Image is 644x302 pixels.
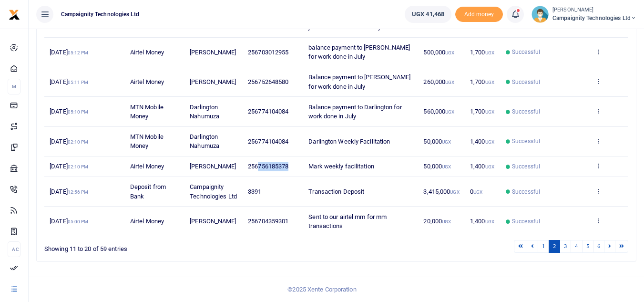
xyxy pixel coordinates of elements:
span: [PERSON_NAME] [190,49,236,56]
small: 02:10 PM [68,139,89,145]
span: Successful [512,137,540,146]
span: 50,000 [423,163,451,170]
span: [DATE] [50,163,88,170]
small: UGX [445,80,454,85]
button: Close [392,292,402,302]
span: Airtel Money [130,218,164,225]
span: Balance payment to Darlington for work done in July [308,104,401,120]
span: 256752648580 [248,78,288,85]
span: 260,000 [423,78,454,85]
span: 256756185378 [248,163,288,170]
small: UGX [485,50,494,55]
small: UGX [485,80,494,85]
li: Wallet ballance [401,6,455,23]
a: 4 [571,240,582,253]
small: 05:00 PM [68,219,89,224]
small: UGX [473,189,482,195]
span: Airtel Money [130,78,164,85]
span: 256774104084 [248,138,288,145]
span: Successful [512,162,540,171]
span: 1,400 [470,138,494,145]
a: 6 [593,240,604,253]
small: UGX [485,219,494,224]
span: Deposit from Bank [130,183,166,200]
span: balance payment to [PERSON_NAME] for work done in July [308,44,410,61]
span: 256703012955 [248,49,288,56]
span: 3391 [248,188,261,195]
div: Showing 11 to 20 of 59 entries [44,239,284,254]
span: 3,415,000 [423,188,459,195]
small: UGX [485,164,494,169]
span: [DATE] [50,78,88,85]
a: UGX 41,468 [405,6,451,23]
span: 256774104084 [248,108,288,115]
span: 50,000 [423,138,451,145]
span: Airtel Money [130,49,164,56]
span: [DATE] [50,138,88,145]
small: UGX [445,50,454,55]
span: 500,000 [423,49,454,56]
small: 05:10 PM [68,109,89,115]
small: UGX [445,109,454,115]
li: Ac [8,241,20,257]
span: 1,700 [470,78,494,85]
span: Sent to our airtel mm for mm transactions [308,213,387,230]
span: [DATE] [50,108,88,115]
a: 2 [549,240,560,253]
small: 02:10 PM [68,164,89,169]
span: Successful [512,107,540,116]
li: Toup your wallet [455,7,503,22]
small: UGX [442,164,451,169]
span: [DATE] [50,188,88,195]
span: [DATE] [50,218,88,225]
span: 560,000 [423,108,454,115]
span: Transaction Deposit [308,188,364,195]
span: 256704359301 [248,218,288,225]
span: 20,000 [423,218,451,225]
small: UGX [442,139,451,145]
span: 1,400 [470,218,494,225]
span: [PERSON_NAME] [190,78,236,85]
span: Add money [455,7,503,22]
span: Successful [512,217,540,226]
a: logo-small logo-large logo-large [9,10,20,18]
span: [PERSON_NAME] [190,163,236,170]
small: UGX [485,139,494,145]
a: 1 [538,240,549,253]
small: [PERSON_NAME] [552,6,636,14]
a: 5 [582,240,593,253]
span: Campaignity Technologies Ltd [57,10,143,19]
img: profile-user [532,6,549,23]
span: Airtel Money [130,163,164,170]
small: 05:12 PM [68,50,89,55]
small: 05:11 PM [68,80,89,85]
span: Balance payment to [PERSON_NAME] for work done in July [308,73,410,90]
span: payment for [PERSON_NAME] for janitorial work done in July [308,14,399,31]
span: MTN Mobile Money [130,133,164,150]
li: M [8,79,20,94]
span: Successful [512,78,540,86]
span: Darlington Weekly Facilitation [308,138,390,145]
img: logo-small [9,9,20,21]
span: Mark weekly facilitation [308,163,374,170]
span: 1,700 [470,108,494,115]
span: MTN Mobile Money [130,104,164,120]
span: 0 [470,188,482,195]
span: 1,400 [470,163,494,170]
span: Successful [512,187,540,196]
span: UGX 41,468 [412,10,444,19]
span: [DATE] [50,49,88,56]
span: [PERSON_NAME] [190,218,236,225]
span: Campaignity Technologies Ltd [552,14,636,22]
small: UGX [485,109,494,115]
span: Campaignity Technologies Ltd [190,183,237,200]
a: profile-user [PERSON_NAME] Campaignity Technologies Ltd [532,6,636,23]
span: Darlington Nahumuza [190,133,219,150]
small: 12:56 PM [68,189,89,195]
span: 1,700 [470,49,494,56]
span: Darlington Nahumuza [190,104,219,120]
small: UGX [442,219,451,224]
small: UGX [450,189,459,195]
span: Successful [512,48,540,56]
a: Add money [455,10,503,17]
